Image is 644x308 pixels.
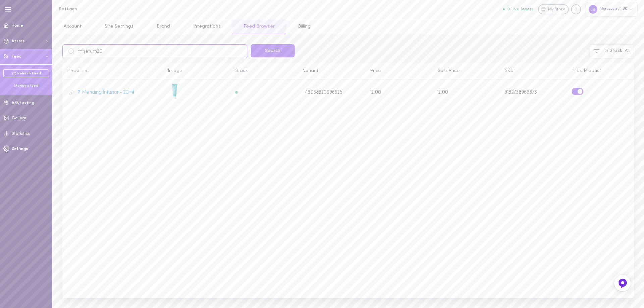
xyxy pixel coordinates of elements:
[571,4,581,14] div: Knowledge center
[568,68,635,74] div: Hide Product
[504,90,537,95] span: 9132738969873
[3,69,49,77] a: Refresh Feed
[437,90,448,95] span: 12.00
[548,7,566,13] span: My Store
[618,278,628,288] img: Feedback Button
[145,19,181,34] a: Brand
[500,68,568,74] div: SKU
[93,19,145,34] a: Site Settings
[78,89,134,96] a: ? Mending Infusion- 20ml
[251,44,295,57] button: Search
[12,39,25,43] span: Assets
[433,68,500,74] div: Sale Price
[503,7,538,12] a: 0 Live Assets
[538,4,569,14] a: My Store
[305,89,342,96] span: 48038320996625
[12,147,28,151] span: Settings
[12,55,22,59] span: Feed
[12,24,23,28] span: Home
[163,68,230,74] div: Image
[586,2,638,16] div: Moroccanoil UK
[232,19,286,34] a: Feed Browser
[12,132,30,136] span: Statistics
[365,68,433,74] div: Price
[62,68,163,74] div: Headline
[181,19,232,34] a: Integrations
[286,19,322,34] a: Billing
[62,44,247,58] input: Search
[12,101,34,105] span: A/B testing
[3,83,49,88] div: Manage feed
[590,44,634,58] button: In Stock: All
[230,68,298,74] div: Stock
[12,116,26,120] span: Gallery
[503,7,533,11] button: 0 Live Assets
[52,19,93,34] a: Account
[298,68,365,74] div: Variant
[59,7,169,12] h1: Settings
[370,90,381,95] span: 12.00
